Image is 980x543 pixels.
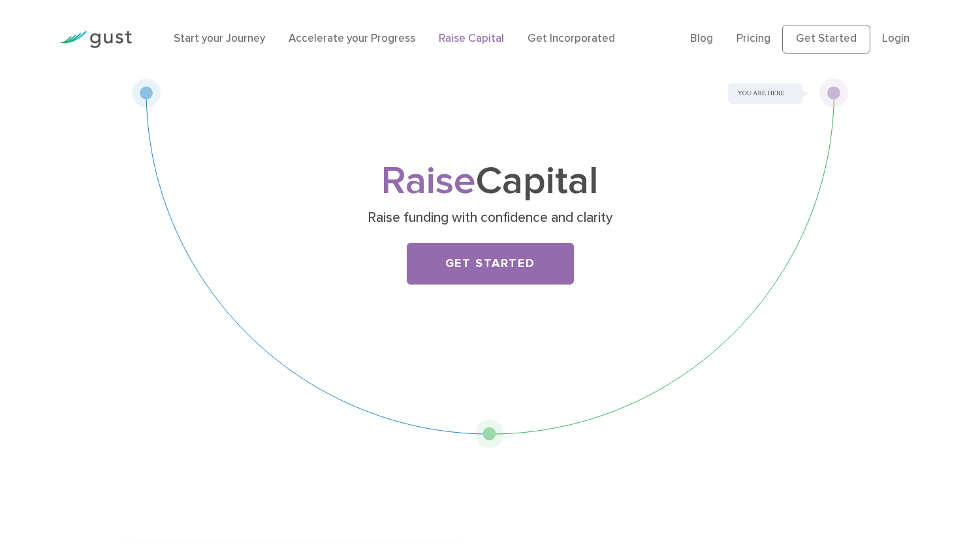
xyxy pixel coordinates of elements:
a: Login [882,32,909,45]
a: Raise Capital [439,32,504,45]
img: Gust Logo [59,31,132,48]
a: Get Started [782,25,870,54]
a: Start your Journey [174,32,265,45]
h1: Capital [232,164,748,200]
a: Get Started [407,243,574,285]
a: Get Incorporated [528,32,615,45]
p: Raise funding with confidence and clarity [237,209,743,227]
a: Blog [690,32,713,45]
span: Raise [381,158,476,204]
a: Pricing [736,32,770,45]
a: Accelerate your Progress [289,32,415,45]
